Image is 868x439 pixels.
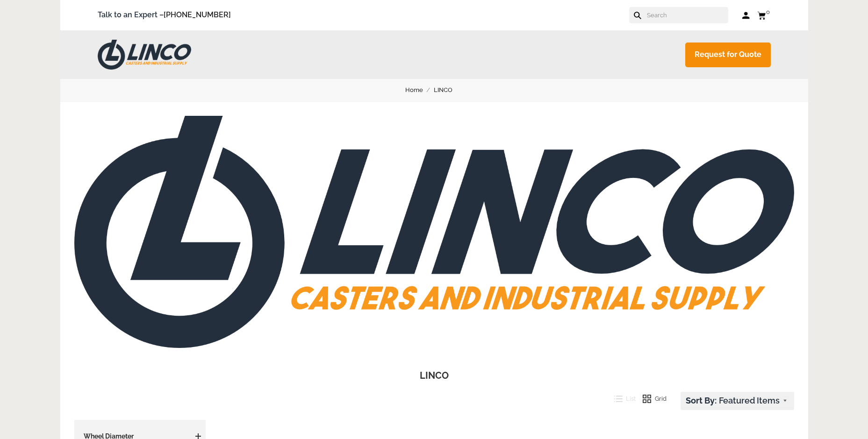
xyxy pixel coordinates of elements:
[74,369,794,382] h1: LINCO
[685,42,771,67] a: Request for Quote
[434,85,463,95] a: LINCO
[60,102,808,348] img: LINCO
[766,8,770,15] span: 0
[636,392,667,406] button: Grid
[405,85,434,95] a: Home
[98,9,231,21] span: Talk to an Expert –
[164,10,231,19] a: [PHONE_NUMBER]
[98,40,191,70] img: LINCO CASTERS & INDUSTRIAL SUPPLY
[646,7,728,23] input: Search
[757,9,771,21] a: 0
[607,392,636,406] button: List
[742,11,750,20] a: Log in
